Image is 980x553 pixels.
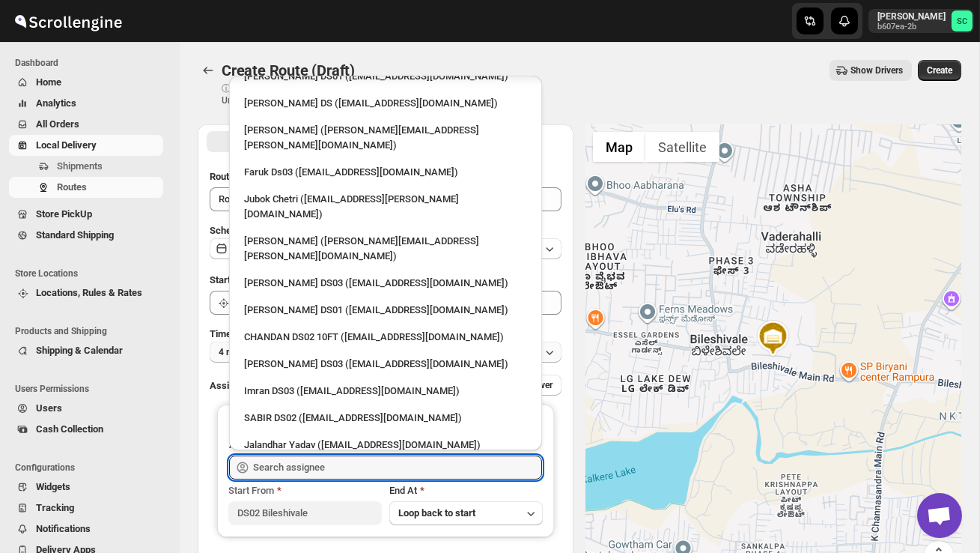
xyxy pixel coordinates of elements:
span: Notifications [36,523,91,534]
li: CHANDAN DS02 10FT (repaco2238@bitmens.com) [229,322,542,349]
span: Shipping & Calendar [36,345,123,356]
div: Faruk Ds03 ([EMAIL_ADDRESS][DOMAIN_NAME]) [244,165,527,180]
button: Show Drivers [830,60,912,81]
button: All Route Options [207,131,384,152]
li: SANJAY Maneger DS (silef37849@bitfami.com) [229,88,542,115]
button: Show street map [593,132,645,162]
span: Store PickUp [36,208,92,220]
div: SABIR DS02 ([EMAIL_ADDRESS][DOMAIN_NAME]) [244,411,527,426]
span: Users [36,402,62,414]
input: Search assignee [253,456,542,480]
span: Users Permissions [15,383,169,395]
button: Loop back to start [389,501,543,525]
span: Loop back to start [398,507,475,519]
p: [PERSON_NAME] [877,10,946,22]
button: Cash Collection [9,419,163,440]
span: Show Drivers [850,64,903,76]
span: Shipments [57,160,103,172]
div: [PERSON_NAME] DS03 ([EMAIL_ADDRESS][DOMAIN_NAME]) [244,276,527,291]
span: Routes [57,181,87,193]
button: Routes [9,177,163,198]
button: Widgets [9,477,163,498]
div: [PERSON_NAME] DS01 ([EMAIL_ADDRESS][DOMAIN_NAME]) [244,69,527,84]
button: All Orders [9,114,163,135]
li: ALIM HUSSAIN DS03 (dokeda1264@hiepth.com) [229,268,542,295]
li: Brajesh Giri (brajesh.giri@home-run.co) [229,115,542,157]
span: Assign to [210,380,250,391]
span: Locations, Rules & Rates [36,287,142,298]
span: Products and Shipping [15,325,169,337]
div: [PERSON_NAME] ([PERSON_NAME][EMAIL_ADDRESS][PERSON_NAME][DOMAIN_NAME]) [244,234,527,264]
button: Shipments [9,156,163,177]
span: Configurations [15,462,169,474]
span: Local Delivery [36,139,97,151]
span: Analytics [36,97,76,109]
span: Route Name [210,171,262,182]
span: Standard Shipping [36,229,114,241]
div: [PERSON_NAME] ([PERSON_NAME][EMAIL_ADDRESS][PERSON_NAME][DOMAIN_NAME]) [244,123,527,153]
li: Jalandhar Yadav (jalandhar.yadav@home-run.co) [229,430,542,457]
span: Sanjay chetri [952,10,973,31]
button: Home [9,72,163,93]
div: [PERSON_NAME] DS ([EMAIL_ADDRESS][DOMAIN_NAME]) [244,96,527,111]
button: Show satellite imagery [645,132,719,162]
text: SC [957,16,967,26]
button: Routes [198,60,219,81]
span: Store Locations [15,268,169,279]
button: [DATE]|[DATE] [210,238,561,259]
div: Jalandhar Yadav ([EMAIL_ADDRESS][DOMAIN_NAME]) [244,438,527,453]
span: Create Route (Draft) [222,61,355,79]
li: Jubok Chetri (jubok.chetri@home-run.co) [229,184,542,226]
li: Sanjay chetri (sanjay.chetri@home-run.co) [229,226,542,268]
input: Eg: Bengaluru Route [210,187,561,211]
span: Widgets [36,481,70,492]
span: All Orders [36,118,79,130]
div: Open chat [917,493,962,538]
li: Rubel DS03 (cosale3351@bitmens.com) [229,349,542,376]
button: Notifications [9,519,163,540]
div: [PERSON_NAME] DS03 ([EMAIL_ADDRESS][DOMAIN_NAME]) [244,357,527,372]
li: Imran DS03 (tiwowe6147@mv6a.com) [229,376,542,403]
span: Time Per Stop [210,328,270,339]
span: Scheduled for [210,225,270,236]
button: Shipping & Calendar [9,340,163,361]
div: Imran DS03 ([EMAIL_ADDRESS][DOMAIN_NAME]) [244,384,527,399]
button: User menu [868,9,974,33]
button: 4 minutes [210,342,561,363]
li: SABIR DS02 (roseje7078@aiwanlab.com) [229,403,542,430]
div: Jubok Chetri ([EMAIL_ADDRESS][PERSON_NAME][DOMAIN_NAME]) [244,192,527,222]
div: [PERSON_NAME] DS01 ([EMAIL_ADDRESS][DOMAIN_NAME]) [244,303,527,318]
span: 4 minutes [219,346,258,358]
button: Create [918,60,961,81]
p: ⓘ Shipments can also be added from Shipments menu Unrouted tab [222,82,457,106]
span: Dashboard [15,57,169,69]
span: Create [927,64,952,76]
li: Faruk Ds03 (yegan70532@bitfami.com) [229,157,542,184]
div: CHANDAN DS02 10FT ([EMAIL_ADDRESS][DOMAIN_NAME]) [244,330,527,345]
span: Tracking [36,502,74,513]
button: Analytics [9,93,163,114]
span: Start From [228,485,274,496]
span: Cash Collection [36,423,103,435]
span: Start Location (Warehouse) [210,274,328,285]
li: Muktar Laskar DS01 (tawite4383@auslank.com) [229,295,542,322]
button: Tracking [9,498,163,519]
span: Home [36,76,61,88]
div: End At [389,483,543,498]
button: Users [9,398,163,419]
button: Locations, Rules & Rates [9,282,163,303]
p: b607ea-2b [877,22,946,31]
img: ScrollEngine [12,2,124,40]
